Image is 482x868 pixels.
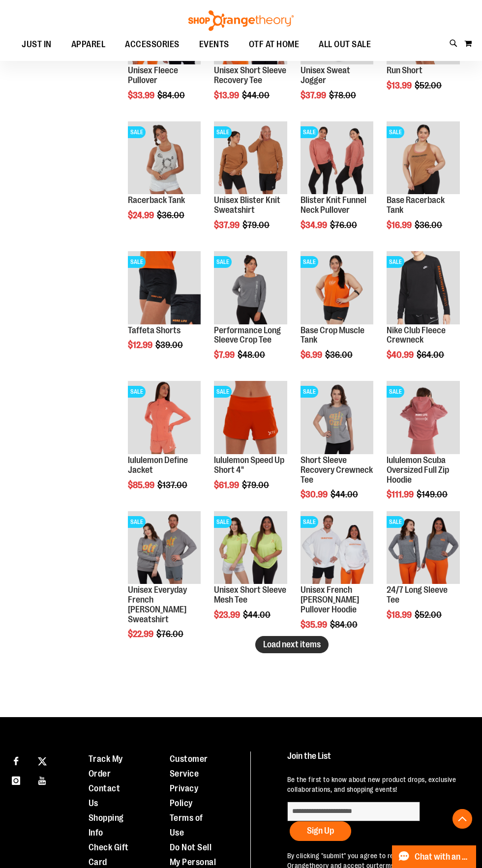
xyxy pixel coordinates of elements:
[263,639,321,649] span: Load next items
[214,350,236,360] span: $7.99
[387,585,448,605] a: 24/7 Long Sleeve Tee
[301,126,318,138] span: SALE
[214,121,287,196] a: Product image for Unisex Blister Knit SweatshirtSALE
[301,386,318,398] span: SALE
[209,506,292,645] div: product
[128,381,201,456] a: Product image for lululemon Define JacketSALE
[387,220,413,230] span: $16.99
[38,757,47,766] img: Twitter
[128,65,178,85] a: Unisex Fleece Pullover
[214,585,286,605] a: Unisex Short Sleeve Mesh Tee
[330,620,359,630] span: $84.00
[155,340,184,350] span: $39.00
[128,386,146,398] span: SALE
[387,256,404,268] span: SALE
[301,220,329,230] span: $34.99
[128,126,146,138] span: SALE
[214,610,241,620] span: $23.99
[387,121,460,196] a: Product image for Base Racerback TankSALE
[128,251,201,326] a: Product image for Camo Tafetta ShortsSALE
[128,511,201,586] a: Product image for Unisex Everyday French Terry Crewneck SweatshirtSALE
[128,210,155,220] span: $24.99
[214,121,287,195] img: Product image for Unisex Blister Knit Sweatshirt
[128,340,154,350] span: $12.99
[301,195,366,215] a: Blister Knit Funnel Neck Pullover
[157,90,186,100] span: $84.00
[301,381,374,454] img: Short Sleeve Recovery Crewneck Tee primary image
[214,251,287,326] a: Product image for Performance Long Sleeve Crop TeeSALE
[307,826,334,836] span: Sign Up
[387,516,404,528] span: SALE
[387,251,460,326] a: Product image for Nike Club Fleece CrewneckSALE
[214,195,280,215] a: Unisex Blister Knit Sweatshirt
[417,490,449,499] span: $149.00
[89,754,123,779] a: Track My Order
[329,90,358,100] span: $78.00
[242,480,271,490] span: $79.00
[382,246,465,385] div: product
[156,629,185,639] span: $76.00
[382,376,465,524] div: product
[89,783,120,808] a: Contact Us
[123,376,206,515] div: product
[128,480,156,490] span: $85.99
[214,511,287,584] img: Product image for Unisex Short Sleeve Mesh Tee
[301,121,374,196] a: Product image for Blister Knit Funnelneck PulloverSALE
[170,813,203,838] a: Terms of Use
[214,126,232,138] span: SALE
[301,65,350,85] a: Unisex Sweat Jogger
[330,220,359,230] span: $76.00
[392,845,477,868] button: Chat with an Expert
[301,90,328,100] span: $37.99
[301,455,373,485] a: Short Sleeve Recovery Crewneck Tee
[301,325,364,345] a: Base Crop Muscle Tank
[387,381,460,454] img: Product image for lululemon Scuba Oversized Full Zip Hoodie
[214,220,241,230] span: $37.99
[387,381,460,456] a: Product image for lululemon Scuba Oversized Full Zip HoodieSALE
[7,752,25,769] a: Visit our Facebook page
[387,65,422,75] a: Run Short
[238,350,267,360] span: $48.00
[301,251,374,324] img: Product image for Base Crop Muscle Tank
[301,620,329,630] span: $35.99
[301,256,318,268] span: SALE
[7,771,25,788] a: Visit our Instagram page
[415,220,444,230] span: $36.00
[214,455,284,475] a: lululemon Speed Up Short 4"
[128,90,156,100] span: $33.99
[296,506,379,655] div: product
[249,33,300,56] span: OTF AT HOME
[209,116,292,255] div: product
[71,33,106,56] span: APPAREL
[128,325,181,335] a: Taffeta Shorts
[387,251,460,324] img: Product image for Nike Club Fleece Crewneck
[242,220,271,230] span: $79.00
[128,121,201,196] a: Product image for Racerback TankSALE
[325,350,354,360] span: $36.00
[157,210,186,220] span: $36.00
[319,33,371,56] span: ALL OUT SALE
[214,381,287,456] a: Product image for lululemon Speed Up Short 4"SALE
[214,386,232,398] span: SALE
[387,490,415,499] span: $111.99
[387,511,460,584] img: Product image for 24/7 Long Sleeve Tee
[214,516,232,528] span: SALE
[170,783,199,808] a: Privacy Policy
[387,386,404,398] span: SALE
[128,455,188,475] a: lululemon Define Jacket
[301,585,359,614] a: Unisex French [PERSON_NAME] Pullover Hoodie
[387,610,413,620] span: $18.99
[290,821,351,841] button: Sign Up
[157,480,189,490] span: $137.00
[301,511,374,584] img: Product image for Unisex French Terry Pullover Hoodie
[301,251,374,326] a: Product image for Base Crop Muscle TankSALE
[214,381,287,454] img: Product image for lululemon Speed Up Short 4"
[387,121,460,195] img: Product image for Base Racerback Tank
[287,752,475,770] h4: Join the List
[301,516,318,528] span: SALE
[387,325,446,345] a: Nike Club Fleece Crewneck
[128,251,201,324] img: Product image for Camo Tafetta Shorts
[301,121,374,195] img: Product image for Blister Knit Funnelneck Pullover
[415,610,443,620] span: $52.00
[209,376,292,515] div: product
